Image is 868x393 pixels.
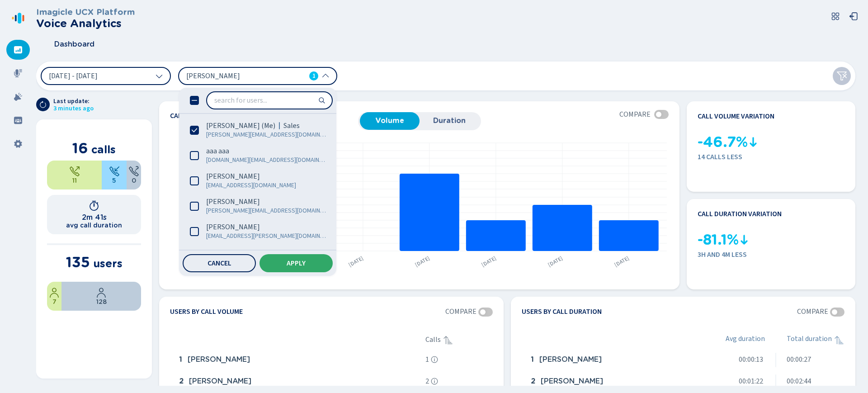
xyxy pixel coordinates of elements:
div: Settings [6,134,30,154]
h2: Voice Analytics [36,17,135,30]
svg: search [318,97,325,104]
span: [EMAIL_ADDRESS][PERSON_NAME][DOMAIN_NAME] [206,232,326,241]
svg: box-arrow-left [849,12,858,21]
svg: groups-filled [14,116,23,125]
div: Recordings [6,63,30,83]
svg: chevron-up [322,72,329,80]
span: aaa aaa [206,147,229,156]
span: Sales [283,121,300,130]
span: [EMAIL_ADDRESS][DOMAIN_NAME] [206,181,314,190]
span: [PERSON_NAME] (Me) [206,121,275,130]
span: Dashboard [54,40,94,48]
svg: dashboard-filled [14,45,23,54]
span: [PERSON_NAME] [206,223,260,232]
svg: alarm-filled [14,92,23,101]
div: Alarms [6,87,30,107]
button: Cancel [183,254,256,272]
svg: mic-fill [14,69,23,78]
span: [PERSON_NAME] [206,172,260,181]
button: [DATE] - [DATE] [41,67,171,85]
span: [PERSON_NAME] [186,71,290,81]
svg: chevron-down [156,72,163,80]
div: Groups [6,110,30,130]
input: search for users... [207,92,332,109]
svg: funnel-disabled [836,71,847,81]
button: Apply [259,254,333,272]
h3: Imagicle UCX Platform [36,7,135,17]
span: [DOMAIN_NAME][EMAIL_ADDRESS][DOMAIN_NAME] [206,156,326,165]
span: Apply [287,260,306,267]
span: [PERSON_NAME][EMAIL_ADDRESS][DOMAIN_NAME] [206,206,326,215]
span: Cancel [208,260,231,267]
button: Clear filters [833,67,851,85]
span: 1 [312,71,316,80]
div: Dashboard [6,40,30,60]
span: [PERSON_NAME] [206,197,260,206]
span: [DATE] - [DATE] [49,72,98,80]
span: [PERSON_NAME][EMAIL_ADDRESS][DOMAIN_NAME] [206,130,326,139]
